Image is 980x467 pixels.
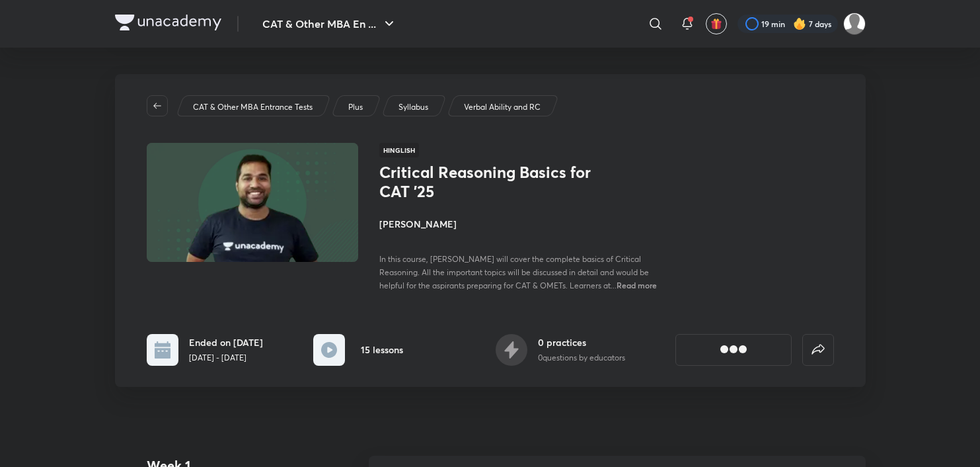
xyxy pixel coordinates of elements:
[538,335,625,349] h6: 0 practices
[190,101,315,113] a: CAT & Other MBA Entrance Tests
[379,254,649,290] span: In this course, [PERSON_NAME] will cover the complete basics of Critical Reasoning. All the impor...
[802,334,834,366] button: false
[461,101,543,113] a: Verbal Ability and RC
[464,101,541,113] p: Verbal Ability and RC
[348,101,363,113] p: Plus
[115,15,221,30] img: Company Logo
[843,13,866,35] img: Abhishek gupta
[379,143,419,157] span: Hinglish
[793,17,806,30] img: streak
[189,352,263,364] p: [DATE] - [DATE]
[396,101,430,113] a: Syllabus
[538,352,625,364] p: 0 questions by educators
[254,11,405,37] button: CAT & Other MBA En ...
[193,101,313,113] p: CAT & Other MBA Entrance Tests
[346,101,365,113] a: Plus
[115,15,221,34] a: Company Logo
[675,334,792,366] button: [object Object]
[710,18,722,30] img: avatar
[361,343,403,357] h6: 15 lessons
[617,280,657,290] span: Read more
[189,335,263,349] h6: Ended on [DATE]
[398,101,428,113] p: Syllabus
[144,142,359,263] img: Thumbnail
[706,13,727,34] button: avatar
[379,163,595,201] h1: Critical Reasoning Basics for CAT '25
[379,217,675,231] h4: [PERSON_NAME]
